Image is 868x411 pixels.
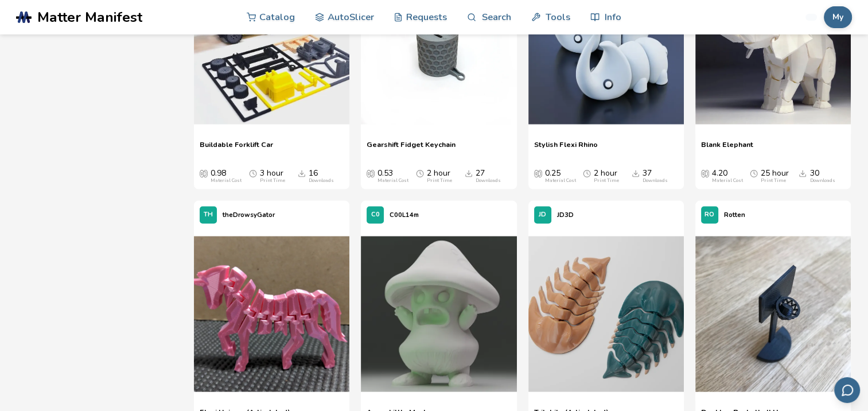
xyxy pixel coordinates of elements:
div: 3 hour [260,168,285,183]
p: C00L14m [390,208,419,220]
span: Average Print Time [249,168,257,177]
p: theDrowsyGator [223,208,275,220]
div: Material Cost [545,177,576,183]
span: Average Print Time [416,168,424,177]
div: Print Time [260,177,285,183]
div: Print Time [761,177,786,183]
div: Material Cost [211,177,242,183]
div: 2 hour [594,168,619,183]
p: Rotten [724,208,745,220]
div: 0.98 [211,168,242,183]
div: Print Time [594,177,619,183]
div: Downloads [643,177,668,183]
div: 16 [309,168,334,183]
span: Average Print Time [750,168,758,177]
div: 4.20 [712,168,743,183]
span: Downloads [799,168,807,177]
span: Average Cost [534,168,542,177]
span: Matter Manifest [37,9,142,25]
div: 25 hour [761,168,789,183]
span: Average Cost [200,168,208,177]
a: Stylish Flexi Rhino [534,139,598,157]
div: 2 hour [427,168,452,183]
div: Downloads [476,177,501,183]
div: 0.25 [545,168,576,183]
button: Send feedback via email [834,377,860,403]
a: Gearshift Fidget Keychain [367,139,456,157]
span: Downloads [298,168,306,177]
div: Material Cost [377,177,408,183]
span: Downloads [465,168,473,177]
span: JD [539,211,546,218]
div: 27 [476,168,501,183]
span: Average Print Time [583,168,591,177]
div: Downloads [309,177,334,183]
a: Buildable Forklift Car [200,139,273,157]
div: 0.53 [377,168,408,183]
div: Downloads [809,177,835,183]
span: Average Cost [367,168,375,177]
div: 37 [643,168,668,183]
div: Print Time [427,177,452,183]
div: 30 [809,168,835,183]
span: Downloads [632,168,640,177]
div: Material Cost [712,177,743,183]
span: C0 [371,211,380,218]
a: Blank Elephant [701,139,753,157]
span: RO [704,211,714,218]
span: TH [204,211,213,218]
p: JD3D [557,208,574,220]
button: My [824,6,852,28]
span: Average Cost [701,168,709,177]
